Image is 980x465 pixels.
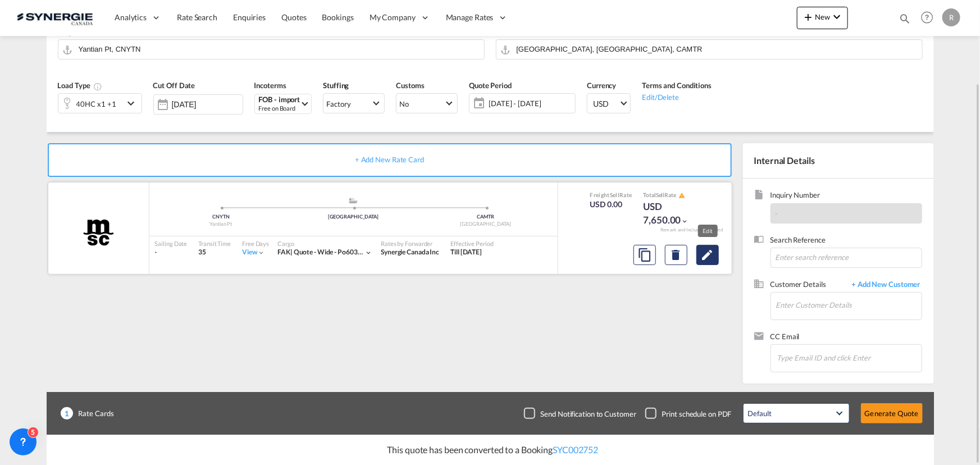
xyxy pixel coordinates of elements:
span: Incoterms [254,81,286,90]
div: CNYTN [155,213,288,221]
div: Edit/Delete [642,91,712,102]
md-chips-wrap: Chips container. Enter the text area, then type text, and press enter to add a chip. [776,345,922,370]
span: Origin [58,28,78,37]
span: Bookings [322,12,354,22]
div: Transit Time [198,239,231,248]
span: + Add New Rate Card [355,155,424,164]
md-icon: assets/icons/custom/copyQuote.svg [638,248,651,262]
md-icon: assets/icons/custom/ship-fill.svg [347,198,360,203]
a: SYC002752 [553,444,598,455]
span: [DATE] - [DATE] [486,95,575,111]
span: Quotes [281,12,306,22]
span: - [776,209,778,218]
div: Print schedule on PDF [662,408,732,418]
span: Customs [396,81,424,90]
span: Analytics [115,12,147,23]
button: icon-plus 400-fgNewicon-chevron-down [797,7,848,29]
div: Default [748,409,772,418]
md-icon: icon-chevron-down [681,217,689,225]
div: Viewicon-chevron-down [242,248,265,257]
span: | [290,248,293,256]
span: Enquiries [233,12,266,22]
md-select: Select Currency: $ USDUnited States Dollar [587,93,631,113]
span: 1 [61,407,73,420]
div: 40HC x1 20GP x1icon-chevron-down [58,93,142,113]
span: CC Email [771,331,922,344]
span: Quote Period [469,81,512,90]
span: FAK [277,248,294,256]
div: Synergie Canada Inc [381,248,439,257]
span: Terms and Conditions [642,81,712,90]
div: Remark and Inclusion included [652,227,732,233]
button: Copy [633,245,656,265]
span: Till [DATE] [450,248,482,256]
span: [DATE] - [DATE] [489,98,572,108]
span: + Add New Customer [846,279,922,292]
md-icon: icon-chevron-down [364,249,372,257]
md-select: Select Incoterms: FOB - import Free on Board [254,94,312,114]
md-tooltip: Edit [698,225,718,237]
img: MSC [82,218,115,247]
md-icon: icon-chevron-down [257,249,265,257]
span: Stuffing [323,81,349,90]
div: Free Days [242,239,269,248]
span: Currency [587,81,616,90]
md-icon: icon-magnify [899,12,911,25]
span: New [801,12,844,21]
div: Sailing Date [155,239,188,248]
div: 35 [198,248,231,257]
span: Rate Search [177,12,217,22]
input: Search by Door/Port [517,39,917,59]
span: Help [918,8,937,27]
div: Help [918,8,942,28]
span: My Company [370,12,416,23]
div: [GEOGRAPHIC_DATA] [287,213,420,221]
div: Free on Board [259,104,300,112]
div: R [942,8,960,26]
div: Effective Period [450,239,493,248]
input: Enter Customer Details [776,293,922,318]
input: Enter search reference [771,248,922,268]
span: Manage Rates [446,12,494,23]
input: Search by Door/Port [79,39,478,59]
input: Select [172,100,243,109]
div: Factory [326,99,350,108]
md-icon: icon-information-outline [93,82,102,91]
div: No [399,99,409,108]
span: Load Type [58,81,102,90]
span: Inquiry Number [771,190,922,203]
div: Rates by Forwarder [381,239,439,248]
md-select: Select Stuffing: Factory [323,93,385,113]
span: Destination [496,28,534,37]
button: Edit [696,245,719,265]
div: Freight Rate [590,191,632,199]
md-checkbox: Checkbox No Ink [524,408,636,419]
div: + Add New Rate Card [48,143,732,177]
span: Cut Off Date [153,81,195,90]
md-icon: icon-calendar [470,97,483,110]
p: This quote has been converted to a Booking [382,444,599,456]
md-icon: icon-chevron-down [124,97,141,110]
div: Till 09 Nov 2025 [450,248,482,257]
md-input-container: Port of Montreal, Montreal, CAMTR [496,39,923,60]
div: Send Notification to Customer [541,408,636,418]
div: Total Rate [643,191,699,200]
span: Synergie Canada Inc [381,248,439,256]
span: Search Reference [771,235,922,248]
span: USD [593,98,619,110]
span: Sell [610,192,619,198]
button: icon-alert [677,192,685,200]
md-input-container: Yantian Pt, CNYTN [58,39,485,60]
md-icon: icon-chevron-down [830,10,844,24]
md-icon: icon-plus 400-fg [801,10,815,24]
span: Customer Details [771,279,846,292]
div: 40HC x1 20GP x1 [76,96,116,112]
div: quote - wide - po6031737/6031904/6033294/6031135/6031904/6032039/6032665/6032687/6032994 - ad-wat... [277,248,364,257]
div: Yantian Pt [155,221,288,228]
div: [GEOGRAPHIC_DATA] [420,221,552,228]
div: Cargo [277,239,372,248]
md-checkbox: Checkbox No Ink [645,408,732,419]
div: USD 7,650.00 [643,200,699,227]
div: icon-magnify [899,12,911,29]
span: Rate Cards [73,408,114,418]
